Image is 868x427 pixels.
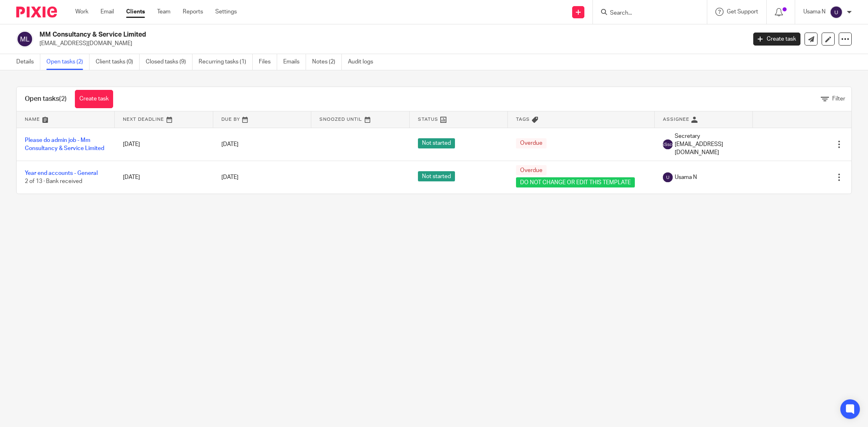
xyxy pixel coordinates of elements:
a: Notes (2) [312,54,342,70]
a: Clients [126,8,145,16]
a: Files [259,54,277,70]
span: Overdue [516,165,547,175]
a: Details [16,54,40,70]
a: Email [101,8,114,16]
span: (2) [59,96,67,102]
a: Open tasks (2) [46,54,90,70]
span: DO NOT CHANGE OR EDIT THIS TEMPLATE [516,177,635,187]
span: Not started [418,171,455,181]
a: Please do admin job - Mm Consultancy & Service Limited [25,137,104,151]
input: Search [609,10,682,17]
span: [DATE] [221,142,238,147]
img: svg%3E [663,139,673,149]
a: Client tasks (0) [96,54,140,70]
span: Status [418,117,438,122]
h1: Open tasks [25,95,67,103]
a: Year end accounts - General [25,170,98,176]
p: Usama N [803,8,826,16]
span: Secretary [EMAIL_ADDRESS][DOMAIN_NAME] [675,132,745,157]
img: svg%3E [830,6,843,19]
a: Emails [283,54,306,70]
span: 2 of 13 · Bank received [25,179,82,185]
td: [DATE] [115,161,213,194]
a: Team [157,8,171,16]
a: Recurring tasks (1) [199,54,253,70]
td: [DATE] [115,128,213,161]
a: Create task [75,90,113,108]
a: Settings [215,8,237,16]
span: [DATE] [221,174,238,180]
a: Audit logs [348,54,379,70]
img: svg%3E [663,172,673,182]
span: Usama N [675,173,697,181]
span: Not started [418,138,455,148]
span: Get Support [727,9,758,15]
p: [EMAIL_ADDRESS][DOMAIN_NAME] [39,39,741,48]
img: Pixie [16,7,57,17]
a: Create task [753,33,800,46]
a: Closed tasks (9) [146,54,192,70]
img: svg%3E [16,30,33,48]
span: Overdue [516,138,547,148]
a: Reports [183,8,203,16]
span: Filter [832,96,845,102]
a: Work [75,8,88,16]
span: Snoozed Until [319,117,362,122]
span: Tags [516,117,530,122]
h2: MM Consultancy & Service Limited [39,30,601,39]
